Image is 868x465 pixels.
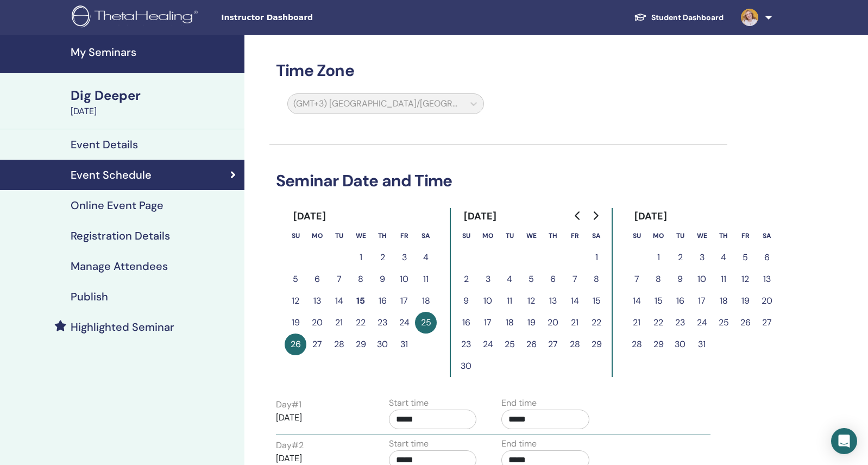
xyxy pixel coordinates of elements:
button: 11 [415,268,437,290]
button: 17 [393,290,415,312]
h3: Seminar Date and Time [269,171,727,191]
button: 29 [350,334,372,355]
div: [DATE] [455,208,506,225]
th: Tuesday [328,225,350,247]
label: Day # 2 [276,439,304,452]
button: 1 [586,247,607,268]
a: Dig Deeper[DATE] [64,86,244,118]
button: 24 [691,312,713,334]
button: 14 [626,290,647,312]
div: Dig Deeper [71,86,238,105]
div: [DATE] [626,208,676,225]
button: 18 [713,290,734,312]
h4: Event Details [71,138,138,151]
img: default.jpg [741,9,758,26]
button: 18 [499,312,520,334]
th: Saturday [756,225,778,247]
th: Wednesday [350,225,372,247]
button: 17 [691,290,713,312]
th: Sunday [455,225,477,247]
button: 18 [415,290,437,312]
button: 15 [586,290,607,312]
button: 27 [542,334,564,355]
button: 30 [372,334,393,355]
th: Monday [477,225,499,247]
button: 8 [350,268,372,290]
button: 22 [647,312,669,334]
th: Tuesday [669,225,691,247]
button: 16 [669,290,691,312]
button: 4 [415,247,437,268]
button: 21 [328,312,350,334]
button: 16 [372,290,393,312]
button: 26 [734,312,756,334]
button: 14 [564,290,586,312]
button: 24 [477,334,499,355]
th: Saturday [415,225,437,247]
label: Day # 1 [276,398,301,411]
p: [DATE] [276,452,364,465]
h4: Registration Details [71,229,170,242]
div: [DATE] [71,105,238,118]
th: Monday [306,225,328,247]
button: 25 [415,312,437,334]
button: 7 [328,268,350,290]
button: Go to previous month [569,205,587,227]
button: 5 [520,268,542,290]
button: 7 [626,268,647,290]
button: 29 [586,334,607,355]
button: 9 [669,268,691,290]
h4: Online Event Page [71,199,163,212]
button: 12 [285,290,306,312]
button: 8 [586,268,607,290]
button: 12 [520,290,542,312]
a: Student Dashboard [625,8,732,28]
button: 24 [393,312,415,334]
th: Thursday [542,225,564,247]
th: Sunday [285,225,306,247]
button: 3 [393,247,415,268]
button: 26 [520,334,542,355]
button: 5 [285,268,306,290]
div: Open Intercom Messenger [831,428,857,454]
button: 13 [542,290,564,312]
button: 16 [455,312,477,334]
h4: Manage Attendees [71,260,168,273]
button: 11 [713,268,734,290]
button: 11 [499,290,520,312]
button: 20 [542,312,564,334]
th: Thursday [713,225,734,247]
th: Wednesday [520,225,542,247]
button: 23 [669,312,691,334]
h3: Time Zone [269,61,727,80]
button: 7 [564,268,586,290]
button: 1 [350,247,372,268]
button: 5 [734,247,756,268]
h4: Event Schedule [71,168,152,181]
button: 31 [393,334,415,355]
button: 15 [647,290,669,312]
button: 21 [626,312,647,334]
button: 22 [586,312,607,334]
th: Monday [647,225,669,247]
button: 20 [756,290,778,312]
button: 9 [455,290,477,312]
button: 15 [350,290,372,312]
button: 27 [756,312,778,334]
button: Go to next month [587,205,604,227]
th: Friday [734,225,756,247]
img: graduation-cap-white.svg [634,12,647,22]
button: 28 [328,334,350,355]
button: 20 [306,312,328,334]
button: 10 [477,290,499,312]
button: 4 [713,247,734,268]
h4: Publish [71,290,108,303]
label: End time [501,397,537,410]
button: 4 [499,268,520,290]
th: Thursday [372,225,393,247]
button: 28 [564,334,586,355]
button: 13 [756,268,778,290]
button: 30 [669,334,691,355]
button: 19 [734,290,756,312]
button: 1 [647,247,669,268]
